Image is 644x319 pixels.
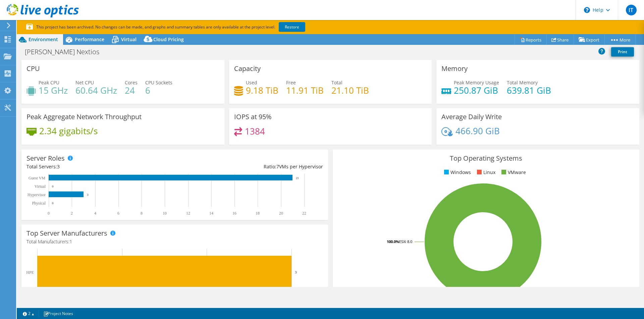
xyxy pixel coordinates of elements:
span: Total [331,79,342,86]
h3: Memory [441,65,468,72]
h4: 11.91 TiB [286,87,324,94]
h4: 9.18 TiB [246,87,278,94]
div: Total Servers: [26,163,175,170]
svg: \n [584,7,590,13]
text: 18 [256,211,260,216]
text: 6 [117,211,119,216]
h3: Top Server Manufacturers [26,230,107,237]
h4: 21.10 TiB [331,87,369,94]
h4: 6 [145,87,172,94]
text: 3 [295,270,297,274]
h4: Total Manufacturers: [26,238,323,245]
h4: 15 GHz [39,87,68,94]
a: More [604,34,636,45]
span: Total Memory [507,79,538,86]
h3: Peak Aggregate Network Throughput [26,113,142,121]
h3: Top Operating Systems [338,155,634,162]
text: HPE [26,270,34,275]
div: Ratio: VMs per Hypervisor [175,163,323,170]
text: Hypervisor [28,192,46,197]
text: 0 [52,202,54,205]
span: Cores [125,79,138,86]
a: Share [546,34,574,45]
text: Guest VM [29,176,45,180]
text: 22 [302,211,306,216]
span: Used [246,79,257,86]
span: Environment [29,36,58,43]
span: IT [626,5,637,15]
a: Reports [515,34,547,45]
h3: CPU [26,65,40,72]
text: Virtual [35,184,46,189]
h4: 250.87 GiB [454,87,499,94]
a: Print [611,47,634,57]
p: This project has been archived. No changes can be made, and graphs and summary tables are only av... [26,23,355,31]
h4: 24 [125,87,138,94]
tspan: ESXi 8.0 [399,239,412,244]
text: Physical [32,201,46,206]
a: Project Notes [39,309,78,318]
span: Performance [75,36,104,43]
a: Restore [279,22,305,32]
h4: 1384 [245,128,265,135]
text: 3 [87,193,89,196]
text: 21 [296,176,299,180]
text: 2 [71,211,73,216]
h1: [PERSON_NAME] Nextios [22,48,110,56]
text: 14 [209,211,213,216]
li: VMware [500,169,526,176]
span: Net CPU [75,79,94,86]
h3: IOPS at 95% [234,113,272,121]
h3: Average Daily Write [441,113,502,121]
li: Windows [442,169,471,176]
text: 12 [186,211,190,216]
text: 10 [163,211,167,216]
a: 2 [18,309,39,318]
span: 7 [276,163,279,170]
span: Peak Memory Usage [454,79,499,86]
text: 4 [94,211,96,216]
span: Cloud Pricing [153,36,184,43]
span: Free [286,79,296,86]
text: 0 [52,185,54,188]
text: 8 [141,211,143,216]
h3: Capacity [234,65,261,72]
text: 0 [48,211,50,216]
li: Linux [475,169,495,176]
span: 1 [69,238,72,245]
span: 3 [57,163,60,170]
span: CPU Sockets [145,79,172,86]
h4: 60.64 GHz [75,87,117,94]
span: Peak CPU [39,79,59,86]
h3: Server Roles [26,155,65,162]
text: 20 [279,211,283,216]
text: 16 [232,211,236,216]
h4: 2.34 gigabits/s [39,127,98,135]
a: Export [574,34,605,45]
h4: 466.90 GiB [455,127,500,135]
span: Virtual [121,36,137,43]
h4: 639.81 GiB [507,87,551,94]
tspan: 100.0% [387,239,399,244]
